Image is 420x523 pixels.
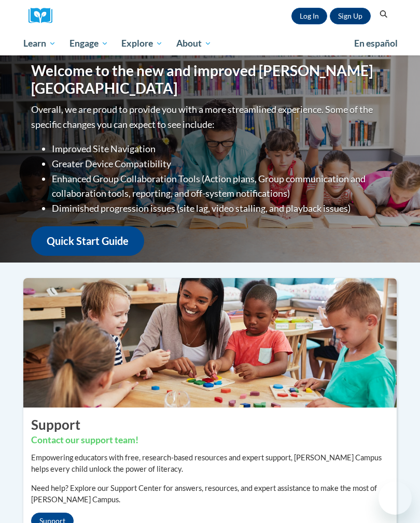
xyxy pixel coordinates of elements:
a: Learn [17,32,63,55]
a: Quick Start Guide [31,226,144,256]
p: Overall, we are proud to provide you with a more streamlined experience. Some of the specific cha... [31,102,389,132]
h1: Welcome to the new and improved [PERSON_NAME][GEOGRAPHIC_DATA] [31,62,389,97]
p: Need help? Explore our Support Center for answers, resources, and expert assistance to make the m... [31,483,389,505]
div: Main menu [16,32,404,55]
iframe: Button to launch messaging window [379,482,412,515]
a: Engage [63,32,115,55]
img: ... [16,278,404,408]
li: Diminished progression issues (site lag, video stalling, and playback issues) [52,201,389,216]
a: Register [330,8,371,24]
a: About [170,32,218,55]
span: Explore [121,37,163,50]
h3: Contact our support team! [31,434,389,447]
a: Log In [291,8,327,24]
span: En español [354,38,398,49]
p: Empowering educators with free, research-based resources and expert support, [PERSON_NAME] Campus... [31,452,389,475]
li: Enhanced Group Collaboration Tools (Action plans, Group communication and collaboration tools, re... [52,171,389,201]
span: About [176,37,212,50]
li: Greater Device Compatibility [52,156,389,171]
span: Engage [69,37,108,50]
img: Logo brand [29,8,60,24]
a: En español [347,33,404,54]
h2: Support [31,415,389,434]
button: Search [376,8,391,21]
a: Explore [115,32,170,55]
span: Learn [23,37,56,50]
li: Improved Site Navigation [52,141,389,156]
a: Cox Campus [29,8,60,24]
